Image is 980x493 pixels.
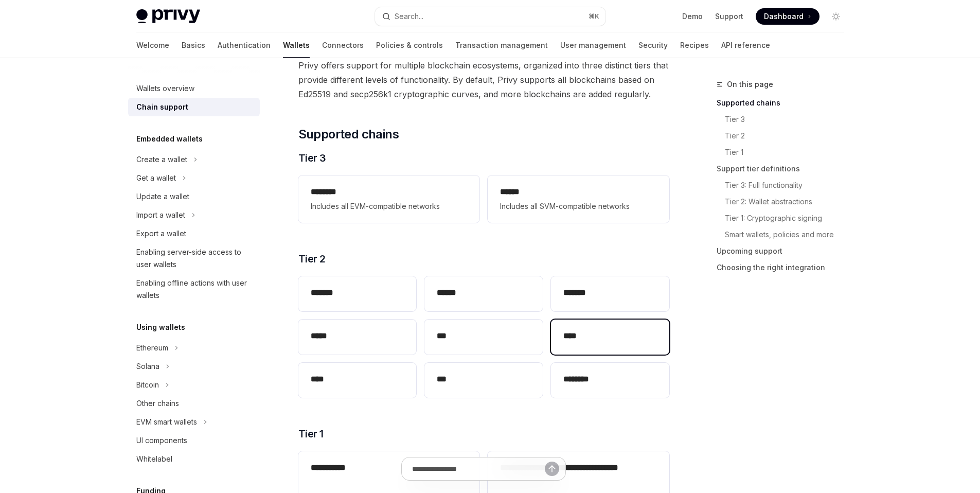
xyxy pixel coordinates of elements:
a: **** ***Includes all EVM-compatible networks [298,175,479,223]
div: Import a wallet [136,209,185,221]
button: Send message [545,462,559,476]
span: Dashboard [764,11,804,22]
a: Recipes [680,33,709,58]
a: Connectors [322,33,364,58]
a: **** *Includes all SVM-compatible networks [488,175,669,223]
a: Authentication [218,33,271,58]
a: Whitelabel [128,450,260,468]
span: Tier 2 [298,252,326,266]
div: UI components [136,434,187,447]
h5: Embedded wallets [136,133,203,145]
div: EVM smart wallets [136,416,197,428]
h5: Using wallets [136,321,185,333]
a: Enabling offline actions with user wallets [128,274,260,305]
span: On this page [727,78,773,91]
a: Basics [182,33,205,58]
div: Enabling server-side access to user wallets [136,246,254,271]
span: Includes all EVM-compatible networks [311,200,467,213]
a: User management [560,33,626,58]
a: Tier 1: Cryptographic signing [725,210,852,226]
span: Includes all SVM-compatible networks [500,200,656,213]
div: Wallets overview [136,82,194,95]
a: Upcoming support [717,243,852,259]
span: Tier 3 [298,151,326,165]
div: Export a wallet [136,227,186,240]
span: Privy offers support for multiple blockchain ecosystems, organized into three distinct tiers that... [298,58,669,101]
a: Tier 2: Wallet abstractions [725,193,852,210]
div: Enabling offline actions with user wallets [136,277,254,302]
a: Support [715,11,743,22]
a: API reference [721,33,770,58]
a: Security [638,33,668,58]
a: Enabling server-side access to user wallets [128,243,260,274]
a: UI components [128,431,260,450]
span: Tier 1 [298,427,324,441]
div: Solana [136,360,159,373]
div: Other chains [136,397,179,410]
span: Supported chains [298,126,399,143]
div: Update a wallet [136,190,189,203]
a: Wallets [283,33,310,58]
div: Ethereum [136,342,168,354]
a: Transaction management [455,33,548,58]
a: Supported chains [717,95,852,111]
div: Bitcoin [136,379,159,391]
a: Smart wallets, policies and more [725,226,852,243]
a: Demo [682,11,703,22]
img: light logo [136,9,200,24]
button: Search...⌘K [375,7,605,26]
a: Update a wallet [128,187,260,206]
a: Wallets overview [128,79,260,98]
div: Create a wallet [136,153,187,166]
a: Choosing the right integration [717,259,852,276]
a: Welcome [136,33,169,58]
div: Whitelabel [136,453,172,465]
a: Tier 3 [725,111,852,128]
a: Other chains [128,394,260,413]
a: Tier 1 [725,144,852,161]
div: Search... [395,10,423,23]
a: Policies & controls [376,33,443,58]
div: Get a wallet [136,172,176,184]
button: Toggle dark mode [828,8,844,25]
a: Tier 3: Full functionality [725,177,852,193]
a: Support tier definitions [717,161,852,177]
a: Dashboard [756,8,819,25]
div: Chain support [136,101,188,113]
span: ⌘ K [589,12,599,21]
a: Tier 2 [725,128,852,144]
a: Export a wallet [128,224,260,243]
a: Chain support [128,98,260,116]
